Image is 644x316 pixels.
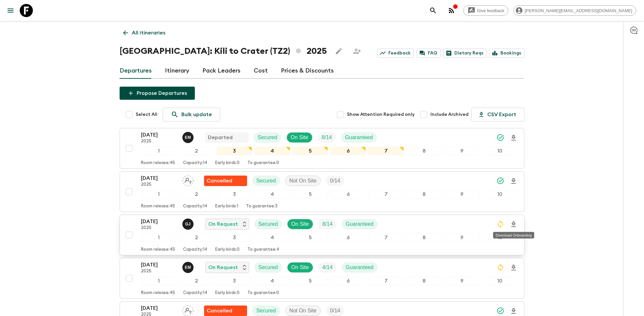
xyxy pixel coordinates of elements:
button: menu [4,4,17,17]
div: Secured [252,305,280,316]
div: 10 [482,233,517,242]
span: Emanuel Munisi [182,264,195,269]
div: Flash Pack cancellation [204,176,247,186]
p: To guarantee: 0 [247,290,279,296]
div: 3 [217,147,252,155]
p: Guaranteed [346,263,374,271]
p: 0 / 14 [330,177,340,185]
a: FAQ [417,49,441,58]
p: 2025 [141,225,177,231]
button: search adventures [426,4,440,17]
svg: Synced Successfully [496,134,504,141]
p: [DATE] [141,304,177,312]
span: Share this itinerary [351,45,364,58]
svg: Synced Successfully [496,307,504,315]
div: 7 [368,147,403,155]
span: Assign pack leader [182,307,194,312]
p: Secured [258,134,277,141]
div: 2 [179,233,214,242]
div: Secured [254,132,281,143]
div: 6 [331,277,366,285]
div: 7 [368,277,403,285]
div: 7 [368,190,403,199]
span: Include Archived [430,111,469,118]
div: 7 [368,233,403,242]
p: Capacity: 14 [183,204,207,209]
div: On Site [287,132,312,143]
span: Gerald John [182,221,195,226]
div: 1 [141,147,176,155]
p: Early birds: 0 [215,290,240,296]
div: 1 [141,233,176,242]
p: Secured [256,307,276,315]
div: Trip Fill [326,176,344,186]
a: Pack Leaders [202,63,241,79]
p: 2025 [141,182,177,187]
svg: Download Onboarding [510,221,517,228]
p: 0 / 14 [330,307,340,315]
button: [DATE]2025Emanuel MunisiOn RequestSecuredOn SiteTrip FillGuaranteed12345678910Room release:45Capa... [120,258,524,299]
p: Room release: 45 [141,247,175,252]
p: Guaranteed [346,220,374,228]
div: 5 [293,147,328,155]
svg: Sync Required - Changes detected [496,220,504,228]
p: Not On Site [289,307,317,315]
div: Trip Fill [318,132,336,143]
p: [DATE] [141,174,177,182]
p: Capacity: 14 [183,247,207,252]
p: Early birds: 0 [215,247,240,252]
p: 4 / 14 [322,263,333,271]
div: Trip Fill [318,262,336,273]
p: [DATE] [141,131,177,139]
span: Give feedback [473,8,508,13]
div: 8 [406,147,442,155]
div: Download Onboarding [493,232,534,239]
div: 5 [293,233,328,242]
div: 4 [255,190,290,199]
p: Bulk update [181,111,212,118]
button: Propose Departures [120,87,195,100]
div: 8 [406,233,442,242]
a: Dietary Reqs [443,49,487,58]
div: 9 [444,147,479,155]
div: 10 [482,147,517,155]
svg: Download Onboarding [510,177,517,185]
div: 2 [179,277,214,285]
div: Secured [254,219,282,229]
p: Guaranteed [345,134,373,141]
span: Emanuel Munisi [182,134,195,139]
div: Trip Fill [318,219,336,229]
svg: Sync Required - Changes detected [496,263,504,271]
p: 8 / 14 [322,220,333,228]
h1: [GEOGRAPHIC_DATA]: Kili to Crater (TZ2) 2025 [120,45,327,58]
a: Departures [120,63,152,79]
button: [DATE]2025Assign pack leaderFlash Pack cancellationSecuredNot On SiteTrip Fill12345678910Room rel... [120,171,524,212]
p: Cancelled [207,177,232,185]
span: Assign pack leader [182,177,194,182]
button: EM [182,262,195,273]
a: Cost [254,63,268,79]
div: 4 [255,233,290,242]
button: [DATE]2025Gerald JohnOn RequestSecuredOn SiteTrip FillGuaranteed12345678910Room release:45Capacit... [120,215,524,255]
a: Itinerary [165,63,189,79]
div: Not On Site [285,305,321,316]
div: 2 [179,147,214,155]
div: On Site [287,219,313,229]
div: 2 [179,190,214,199]
span: Show Attention Required only [347,111,415,118]
p: To guarantee: 3 [246,204,278,209]
p: To guarantee: 0 [247,160,279,166]
div: 6 [331,147,366,155]
div: 10 [482,277,517,285]
p: On Request [208,220,238,228]
p: E M [185,265,191,270]
div: Trip Fill [326,305,344,316]
svg: Synced Successfully [496,177,504,185]
p: On Site [291,220,309,228]
button: CSV Export [471,108,524,121]
div: On Site [287,262,313,273]
div: 3 [217,190,252,199]
a: Feedback [377,49,414,58]
a: Bookings [489,49,524,58]
div: 3 [217,233,252,242]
